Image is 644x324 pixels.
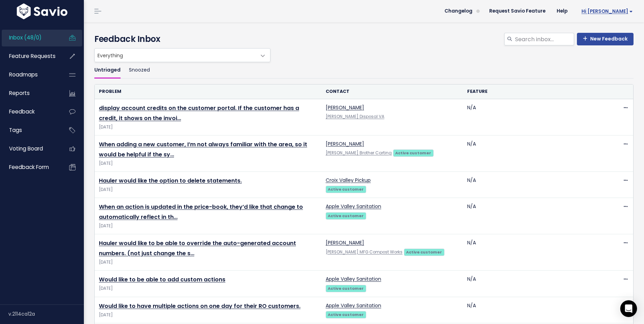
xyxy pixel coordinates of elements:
span: [DATE] [99,124,317,131]
a: Active customer [326,212,366,219]
span: Feedback form [9,163,49,171]
a: [PERSON_NAME] MFG Compost Works [326,249,403,255]
span: Changelog [444,9,472,14]
a: Hi [PERSON_NAME] [573,6,638,17]
a: When adding a new customer, I’m not always familiar with the area, so it would be helpful if the sy… [99,140,307,159]
a: [PERSON_NAME] Disposal VA [326,114,384,119]
input: Search inbox... [514,33,574,45]
strong: Active customer [328,312,364,317]
a: Inbox (48/0) [2,30,58,46]
a: Reports [2,85,58,101]
span: Inbox (48/0) [9,34,42,41]
a: Active customer [326,185,366,192]
span: Everything [94,48,270,62]
strong: Active customer [328,186,364,192]
span: Hi [PERSON_NAME] [581,9,633,14]
a: Hauler would like to be able to override the auto-generated account numbers. (not just change the s… [99,239,296,257]
a: [PERSON_NAME] [326,140,364,147]
strong: Active customer [328,286,364,291]
span: [DATE] [99,160,317,167]
a: Active customer [326,285,366,292]
a: When an action is updated in the price-book, they’d like that change to automatically reflect in th… [99,203,303,221]
span: Feature Requests [9,52,56,60]
th: Feature [463,84,605,99]
div: v.2114ca12a [8,305,84,323]
ul: Filter feature requests [94,62,634,79]
th: Contact [321,84,463,99]
a: Feedback [2,104,58,120]
a: Active customer [393,149,434,156]
a: [PERSON_NAME] [326,104,364,111]
div: Open Intercom Messenger [620,300,637,317]
span: Feedback [9,108,35,115]
a: [PERSON_NAME] Brother Carting [326,150,392,156]
a: Tags [2,122,58,138]
h4: Feedback Inbox [94,33,634,45]
td: N/A [463,234,605,271]
a: Feedback form [2,159,58,175]
strong: Active customer [328,213,364,219]
a: Request Savio Feature [484,6,551,16]
strong: Active customer [406,249,442,255]
th: Problem [95,84,321,99]
a: Active customer [404,248,444,255]
a: New Feedback [577,33,634,45]
a: Snoozed [129,62,150,79]
td: N/A [463,198,605,234]
a: Apple Valley Sanitation [326,275,381,282]
span: [DATE] [99,311,317,319]
a: Hauler would like the option to delete statements. [99,177,242,185]
a: Active customer [326,311,366,318]
a: Apple Valley Sanitation [326,203,381,210]
span: [DATE] [99,222,317,230]
strong: Active customer [395,150,431,156]
td: N/A [463,271,605,297]
a: Croix Valley Pickup [326,177,371,184]
td: N/A [463,135,605,172]
span: [DATE] [99,285,317,292]
img: logo-white.9d6f32f41409.svg [15,3,69,19]
span: [DATE] [99,259,317,266]
td: N/A [463,172,605,198]
span: Voting Board [9,145,43,152]
span: Roadmaps [9,71,38,78]
a: display account credits on the customer portal. If the customer has a credit, it shows on the invoi… [99,104,299,122]
span: Tags [9,126,22,134]
a: Would like to be able to add custom actions [99,275,225,283]
span: [DATE] [99,186,317,193]
span: Everything [95,49,256,62]
a: Voting Board [2,141,58,157]
a: Would like to have multiple actions on one day for their RO customers. [99,302,301,310]
td: N/A [463,99,605,135]
td: N/A [463,297,605,323]
a: [PERSON_NAME] [326,239,364,246]
span: Reports [9,89,30,97]
a: Roadmaps [2,67,58,83]
a: Untriaged [94,62,121,79]
a: Help [551,6,573,16]
a: Feature Requests [2,48,58,64]
a: Apple Valley Sanitation [326,302,381,309]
